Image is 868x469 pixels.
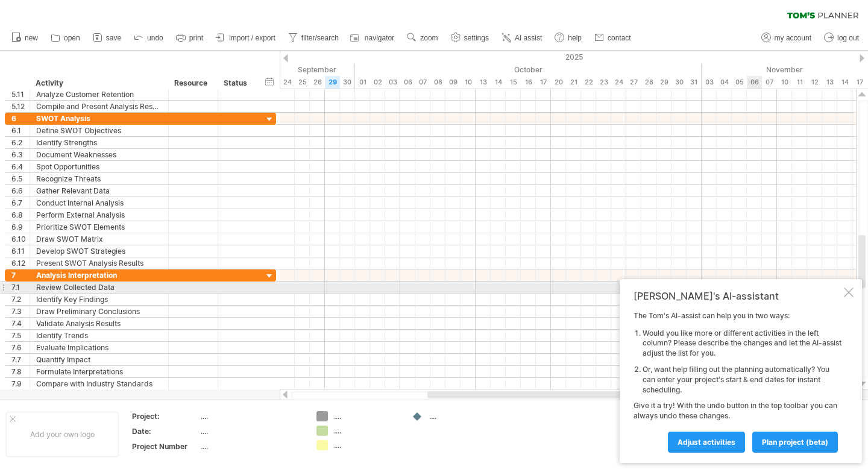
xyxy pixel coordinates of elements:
[775,34,811,42] span: my account
[36,197,162,209] div: Conduct Internal Analysis
[36,149,162,160] div: Document Weaknesses
[355,76,370,89] div: Wednesday, 1 October 2025
[11,282,30,293] div: 7.1
[201,441,302,452] div: ....
[36,77,162,89] div: Activity
[11,137,30,148] div: 6.2
[11,161,30,172] div: 6.4
[515,34,542,42] span: AI assist
[464,34,489,42] span: settings
[400,76,415,89] div: Monday, 6 October 2025
[777,76,792,89] div: Monday, 10 November 2025
[634,311,841,452] div: The Tom's AI-assist can help you in two ways: Give it a try! With the undo button in the top tool...
[11,257,30,269] div: 6.12
[668,432,745,453] a: Adjust activities
[498,30,546,46] a: AI assist
[807,76,822,89] div: Wednesday, 12 November 2025
[596,76,611,89] div: Thursday, 23 October 2025
[837,34,859,42] span: log out
[491,76,506,89] div: Tuesday, 14 October 2025
[355,63,702,76] div: October 2025
[36,269,162,281] div: Analysis Interpretation
[36,185,162,197] div: Gather Relevant Data
[762,438,828,447] span: plan project (beta)
[36,173,162,184] div: Recognize Threats
[752,432,838,453] a: plan project (beta)
[385,76,400,89] div: Friday, 3 October 2025
[643,365,841,395] li: Or, want help filling out the planning automatically? You can enter your project's start & end da...
[702,76,717,89] div: Monday, 3 November 2025
[132,411,198,421] div: Project:
[611,76,626,89] div: Friday, 24 October 2025
[581,76,596,89] div: Wednesday, 22 October 2025
[11,149,30,160] div: 6.3
[11,101,30,112] div: 5.12
[36,257,162,269] div: Present SWOT Analysis Results
[678,438,735,447] span: Adjust activities
[11,306,30,317] div: 7.3
[566,76,581,89] div: Tuesday, 21 October 2025
[476,76,491,89] div: Monday, 13 October 2025
[295,76,310,89] div: Thursday, 25 September 2025
[106,34,121,42] span: save
[36,318,162,329] div: Validate Analysis Results
[334,411,400,421] div: ....
[634,290,841,302] div: [PERSON_NAME]'s AI-assistant
[36,378,162,389] div: Compare with Industry Standards
[420,34,438,42] span: zoom
[717,76,732,89] div: Tuesday, 4 November 2025
[404,30,441,46] a: zoom
[11,173,30,184] div: 6.5
[370,76,385,89] div: Thursday, 2 October 2025
[280,76,295,89] div: Wednesday, 24 September 2025
[536,76,551,89] div: Friday, 17 October 2025
[792,76,807,89] div: Tuesday, 11 November 2025
[201,426,302,436] div: ....
[36,221,162,233] div: Prioritize SWOT Elements
[90,30,125,46] a: save
[591,30,635,46] a: contact
[11,197,30,209] div: 6.7
[36,294,162,305] div: Identify Key Findings
[448,30,492,46] a: settings
[365,34,394,42] span: navigator
[36,366,162,377] div: Formulate Interpretations
[521,76,536,89] div: Thursday, 16 October 2025
[11,269,30,281] div: 7
[11,245,30,257] div: 6.11
[551,76,566,89] div: Monday, 20 October 2025
[11,113,30,124] div: 6
[837,76,852,89] div: Friday, 14 November 2025
[608,34,631,42] span: contact
[415,76,430,89] div: Tuesday, 7 October 2025
[430,76,445,89] div: Wednesday, 8 October 2025
[747,76,762,89] div: Thursday, 6 November 2025
[626,76,641,89] div: Monday, 27 October 2025
[11,366,30,377] div: 7.8
[334,440,400,450] div: ....
[340,76,355,89] div: Tuesday, 30 September 2025
[8,30,42,46] a: new
[821,30,863,46] a: log out
[36,354,162,365] div: Quantify Impact
[310,76,325,89] div: Friday, 26 September 2025
[174,77,211,89] div: Resource
[48,30,84,46] a: open
[11,294,30,305] div: 7.2
[687,76,702,89] div: Friday, 31 October 2025
[11,318,30,329] div: 7.4
[36,245,162,257] div: Develop SWOT Strategies
[224,77,250,89] div: Status
[36,125,162,136] div: Define SWOT Objectives
[11,221,30,233] div: 6.9
[213,30,279,46] a: import / export
[285,30,342,46] a: filter/search
[301,34,339,42] span: filter/search
[36,209,162,221] div: Perform External Analysis
[201,411,302,421] div: ....
[36,113,162,124] div: SWOT Analysis
[334,426,400,436] div: ....
[229,34,275,42] span: import / export
[461,76,476,89] div: Friday, 10 October 2025
[6,412,119,457] div: Add your own logo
